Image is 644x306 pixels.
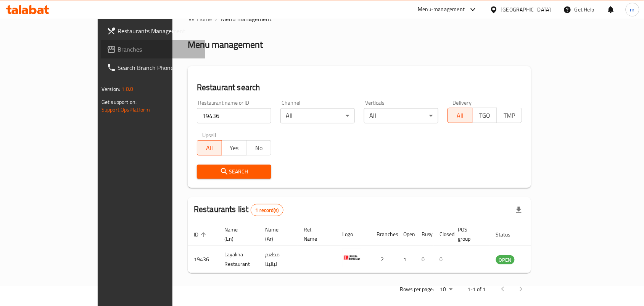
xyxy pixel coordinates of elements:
p: 1-1 of 1 [468,285,486,294]
span: Get support on: [101,97,137,107]
th: Branches [370,223,397,246]
a: Branches [101,40,205,58]
button: Search [197,165,271,179]
td: 2 [370,246,397,273]
span: Ref. Name [304,225,327,243]
th: Action [530,223,556,246]
span: Search Branch Phone [118,63,199,72]
span: Yes [225,142,244,154]
span: Branches [118,45,199,54]
a: Search Branch Phone [101,58,205,77]
table: enhanced table [188,223,556,273]
input: Search for restaurant name or ID.. [197,108,271,123]
td: 0 [434,246,452,273]
span: Status [496,230,521,239]
img: Layalina Restaurant [342,248,361,267]
span: 1 record(s) [251,207,283,214]
h2: Restaurant search [197,82,522,93]
div: All [280,108,355,123]
span: Name (En) [224,225,250,243]
p: Rows per page: [400,285,434,294]
span: Version: [101,84,120,94]
span: OPEN [496,256,515,264]
span: m [630,5,635,14]
td: 0 [415,246,434,273]
th: Closed [434,223,452,246]
span: Menu management [221,14,272,23]
label: Upsell [202,133,216,138]
button: No [246,140,271,155]
button: Yes [222,140,247,155]
span: Name (Ar) [265,225,288,243]
li: / [215,14,218,23]
span: ID [194,230,208,239]
div: All [364,108,438,123]
span: POS group [458,225,481,243]
td: مطعم ليالينا [259,246,298,273]
a: Restaurants Management [101,22,205,40]
span: All [451,110,470,121]
div: Rows per page: [437,284,456,295]
span: 1.0.0 [121,84,133,94]
button: All [197,140,222,155]
div: Total records count [251,204,284,216]
div: [GEOGRAPHIC_DATA] [501,5,551,14]
div: Export file [510,201,528,219]
span: TMP [500,110,519,121]
span: Restaurants Management [118,26,199,36]
h2: Menu management [188,39,263,51]
td: 1 [397,246,415,273]
button: TGO [472,108,497,123]
th: Logo [336,223,370,246]
label: Delivery [453,100,472,105]
h2: Restaurants list [194,204,283,216]
div: Menu-management [418,5,465,14]
button: TMP [497,108,522,123]
span: All [200,142,219,154]
td: Layalina Restaurant [218,246,259,273]
th: Busy [415,223,434,246]
span: TGO [476,110,494,121]
a: Support.OpsPlatform [101,105,150,115]
span: Search [203,167,265,176]
th: Open [397,223,415,246]
span: No [250,142,268,154]
button: All [448,108,473,123]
